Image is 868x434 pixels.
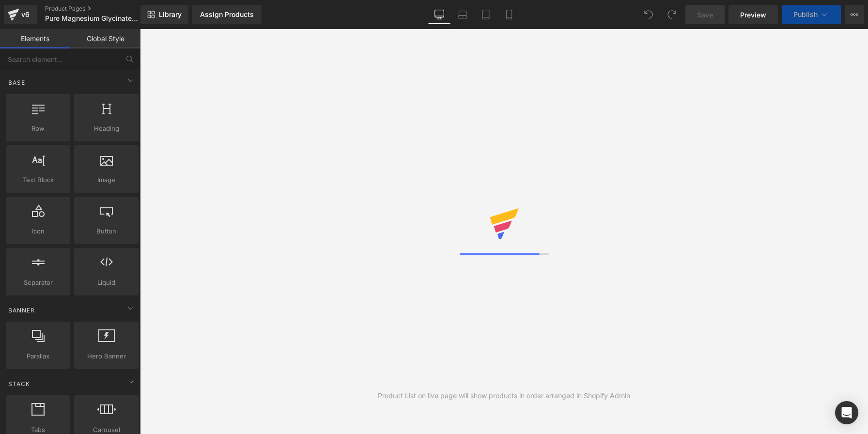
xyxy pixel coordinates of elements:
div: Assign Products [200,11,254,18]
a: Tablet [474,5,497,24]
button: Undo [639,5,658,24]
a: Desktop [428,5,451,24]
span: Library [159,10,182,19]
div: Product List on live page will show products in order arranged in Shopify Admin [378,390,630,401]
span: Publish [793,11,818,18]
span: Image [77,175,136,185]
span: Banner [7,306,36,315]
span: Pure Magnesium Glycinate - Sleep &amp; Muscle Cramp Support [45,15,138,22]
span: Save [697,10,713,20]
span: Base [7,78,26,87]
span: Row [9,124,67,134]
button: Publish [782,5,841,24]
a: Product Pages [45,5,156,13]
a: New Library [140,5,188,24]
button: Redo [662,5,682,24]
a: Global Style [70,29,140,48]
a: Laptop [451,5,474,24]
span: Text Block [9,175,67,185]
span: Separator [9,278,67,288]
a: Mobile [497,5,521,24]
span: Hero Banner [77,351,136,361]
span: Button [77,226,136,236]
span: Liquid [77,278,136,288]
div: Open Intercom Messenger [835,401,858,424]
span: Preview [740,10,766,20]
a: Preview [728,5,778,24]
a: v6 [4,5,37,24]
div: v6 [19,8,31,21]
span: Icon [9,226,67,236]
span: Heading [77,124,136,134]
button: More [845,5,864,24]
span: Stack [7,379,31,388]
span: Parallax [9,351,67,361]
